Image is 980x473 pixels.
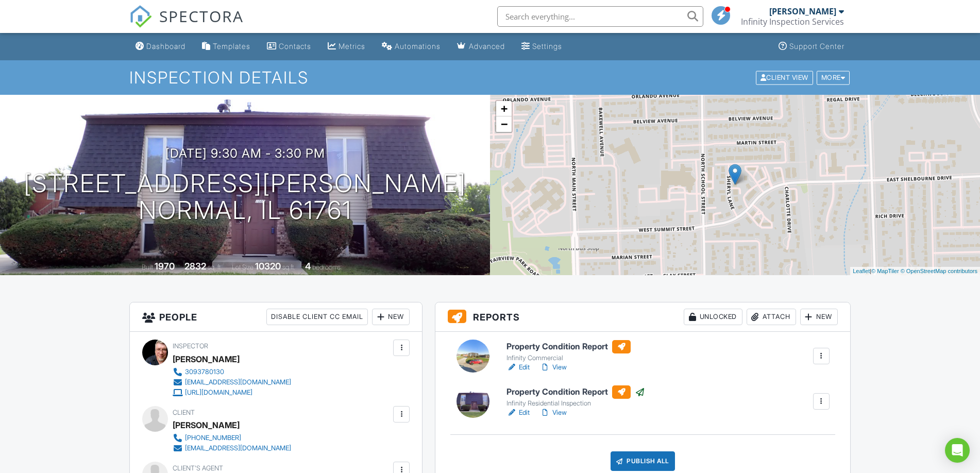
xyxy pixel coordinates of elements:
[312,263,341,271] span: bedrooms
[185,388,252,397] div: [URL][DOMAIN_NAME]
[901,268,977,274] a: © OpenStreetMap contributors
[173,342,208,350] span: Inspector
[378,37,445,56] a: Automations (Basic)
[747,309,796,325] div: Attach
[129,14,244,36] a: SPECTORA
[208,263,222,271] span: sq. ft.
[741,16,844,27] div: Infinity Inspection Services
[213,42,250,50] div: Templates
[506,340,631,353] h6: Property Condition Report
[506,340,631,363] a: Property Condition Report Infinity Commercial
[173,464,223,472] span: Client's Agent
[146,42,185,50] div: Dashboard
[173,387,291,398] a: [URL][DOMAIN_NAME]
[453,37,509,56] a: Advanced
[263,37,315,56] a: Contacts
[817,71,850,85] div: More
[853,268,870,274] a: Leaflet
[469,42,505,50] div: Advanced
[435,302,850,332] h3: Reports
[496,101,512,116] a: Zoom in
[173,351,240,367] div: [PERSON_NAME]
[185,378,291,386] div: [EMAIL_ADDRESS][DOMAIN_NAME]
[185,434,241,442] div: [PHONE_NUMBER]
[769,6,836,16] div: [PERSON_NAME]
[506,354,631,362] div: Infinity Commercial
[755,73,816,81] a: Client View
[185,368,224,376] div: 3093780130
[372,309,410,325] div: New
[173,433,291,443] a: [PHONE_NUMBER]
[850,267,980,276] div: |
[173,443,291,453] a: [EMAIL_ADDRESS][DOMAIN_NAME]
[198,37,255,56] a: Templates
[185,444,291,452] div: [EMAIL_ADDRESS][DOMAIN_NAME]
[129,5,152,28] img: The Best Home Inspection Software - Spectora
[173,409,195,416] span: Client
[282,263,295,271] span: sq.ft.
[517,37,566,56] a: Settings
[496,116,512,132] a: Zoom out
[155,261,175,272] div: 1970
[266,309,368,325] div: Disable Client CC Email
[24,170,466,225] h1: [STREET_ADDRESS][PERSON_NAME] Normal, IL 61761
[800,309,838,325] div: New
[131,37,190,56] a: Dashboard
[506,408,530,418] a: Edit
[173,377,291,387] a: [EMAIL_ADDRESS][DOMAIN_NAME]
[611,451,675,471] div: Publish All
[324,37,369,56] a: Metrics
[395,42,441,50] div: Automations
[184,261,206,272] div: 2832
[173,417,240,433] div: [PERSON_NAME]
[497,6,703,27] input: Search everything...
[159,5,244,27] span: SPECTORA
[130,302,422,332] h3: People
[232,263,254,271] span: Lot Size
[871,268,899,274] a: © MapTiler
[255,261,281,272] div: 10320
[129,69,851,87] h1: Inspection Details
[540,362,567,373] a: View
[506,362,530,373] a: Edit
[305,261,311,272] div: 4
[339,42,365,50] div: Metrics
[142,263,153,271] span: Built
[540,408,567,418] a: View
[532,42,562,50] div: Settings
[774,37,849,56] a: Support Center
[506,385,645,399] h6: Property Condition Report
[684,309,742,325] div: Unlocked
[165,146,325,160] h3: [DATE] 9:30 am - 3:30 pm
[173,367,291,377] a: 3093780130
[789,42,844,50] div: Support Center
[279,42,311,50] div: Contacts
[945,438,970,463] div: Open Intercom Messenger
[506,385,645,408] a: Property Condition Report Infinity Residential Inspection
[506,399,645,408] div: Infinity Residential Inspection
[756,71,813,85] div: Client View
